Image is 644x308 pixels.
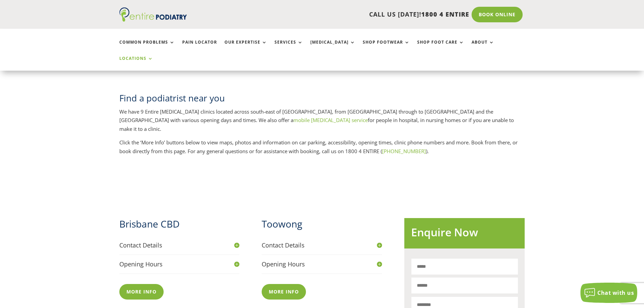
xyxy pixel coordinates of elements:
a: Our Expertise [224,40,267,54]
a: Shop Foot Care [417,40,464,54]
a: Pain Locator [182,40,217,54]
p: CALL US [DATE]! [213,10,469,19]
a: Common Problems [119,40,175,54]
a: More info [262,284,306,300]
p: We have 9 Entire [MEDICAL_DATA] clinics located across south-east of [GEOGRAPHIC_DATA], from [GEO... [119,108,525,139]
a: Entire Podiatry [119,16,187,23]
h4: Opening Hours [262,260,382,268]
a: [PHONE_NUMBER] [382,148,426,155]
p: Click the ‘More Info’ buttons below to view maps, photos and information on car parking, accessib... [119,138,525,156]
h2: Find a podiatrist near you [119,92,525,108]
a: More info [119,284,164,300]
img: logo (1) [119,7,187,22]
h4: Contact Details [262,241,382,250]
h4: Opening Hours [119,260,240,268]
h2: Toowong [262,217,382,234]
a: Locations [119,56,153,71]
a: Services [275,40,303,54]
a: Book Online [472,7,523,22]
a: About [472,40,494,54]
button: Chat with us [580,283,637,303]
span: 1800 4 ENTIRE [421,10,469,18]
h4: Contact Details [119,241,240,250]
a: mobile [MEDICAL_DATA] service [293,117,368,123]
a: Shop Footwear [363,40,410,54]
h2: Enquire Now [411,225,518,243]
h2: Brisbane CBD [119,217,240,234]
span: Chat with us [597,289,634,297]
a: [MEDICAL_DATA] [310,40,355,54]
